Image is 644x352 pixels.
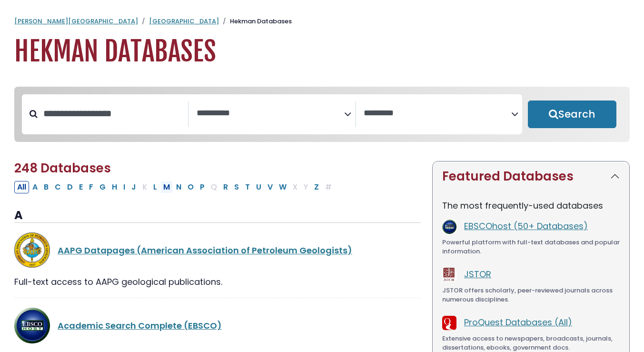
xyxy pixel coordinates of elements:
[14,275,421,288] div: Full-text access to AAPG geological publications.
[219,17,292,26] li: Hekman Databases
[364,109,511,119] textarea: Search
[253,181,264,193] button: Filter Results U
[173,181,184,193] button: Filter Results N
[150,181,160,193] button: Filter Results L
[41,181,51,193] button: Filter Results B
[464,268,491,280] a: JSTOR
[58,244,352,256] a: AAPG Datapages (American Association of Petroleum Geologists)
[58,320,222,332] a: Academic Search Complete (EBSCO)
[442,238,620,256] div: Powerful platform with full-text databases and popular information.
[14,36,630,68] h1: Hekman Databases
[242,181,253,193] button: Filter Results T
[528,101,616,128] button: Submit for Search Results
[197,109,344,119] textarea: Search
[14,181,336,192] div: Alpha-list to filter by first letter of database name
[185,181,197,193] button: Filter Results O
[14,209,421,223] h3: A
[14,160,111,177] span: 248 Databases
[14,87,630,142] nav: Search filters
[109,181,120,193] button: Filter Results H
[129,181,139,193] button: Filter Results J
[311,181,322,193] button: Filter Results Z
[14,17,138,26] a: [PERSON_NAME][GEOGRAPHIC_DATA]
[433,161,629,191] button: Featured Databases
[160,181,173,193] button: Filter Results M
[197,181,208,193] button: Filter Results P
[38,106,188,121] input: Search database by title or keyword
[120,181,128,193] button: Filter Results I
[52,181,64,193] button: Filter Results C
[14,181,29,193] button: All
[97,181,109,193] button: Filter Results G
[76,181,86,193] button: Filter Results E
[464,220,588,232] a: EBSCOhost (50+ Databases)
[64,181,76,193] button: Filter Results D
[86,181,96,193] button: Filter Results F
[464,316,572,328] a: ProQuest Databases (All)
[265,181,276,193] button: Filter Results V
[442,286,620,304] div: JSTOR offers scholarly, peer-reviewed journals across numerous disciplines.
[149,17,219,26] a: [GEOGRAPHIC_DATA]
[442,199,620,212] p: The most frequently-used databases
[14,17,630,26] nav: breadcrumb
[276,181,289,193] button: Filter Results W
[231,181,242,193] button: Filter Results S
[220,181,231,193] button: Filter Results R
[30,181,40,193] button: Filter Results A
